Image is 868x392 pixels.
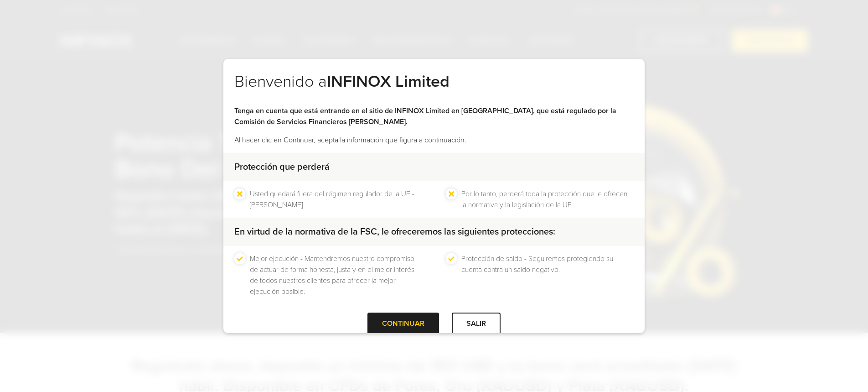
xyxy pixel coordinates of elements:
[461,188,634,210] li: Por lo tanto, perderá toda la protección que le ofrecen la normativa y la legislación de la UE.
[461,253,634,297] li: Protección de saldo - Seguiremos protegiendo su cuenta contra un saldo negativo.
[452,313,501,335] div: SALIR
[234,135,634,146] p: Al hacer clic en Continuar, acepta la información que figura a continuación.
[234,162,330,172] strong: Protección que perderá
[234,226,555,237] strong: En virtud de la normativa de la FSC, le ofreceremos las siguientes protecciones:
[327,72,449,91] strong: INFINOX Limited
[250,188,422,210] li: Usted quedará fuera del régimen regulador de la UE - [PERSON_NAME].
[234,106,616,126] strong: Tenga en cuenta que está entrando en el sitio de INFINOX Limited en [GEOGRAPHIC_DATA], que está r...
[234,72,634,105] h2: Bienvenido a
[367,313,439,335] div: CONTINUAR
[250,253,422,297] li: Mejor ejecución - Mantendremos nuestro compromiso de actuar de forma honesta, justa y en el mejor...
